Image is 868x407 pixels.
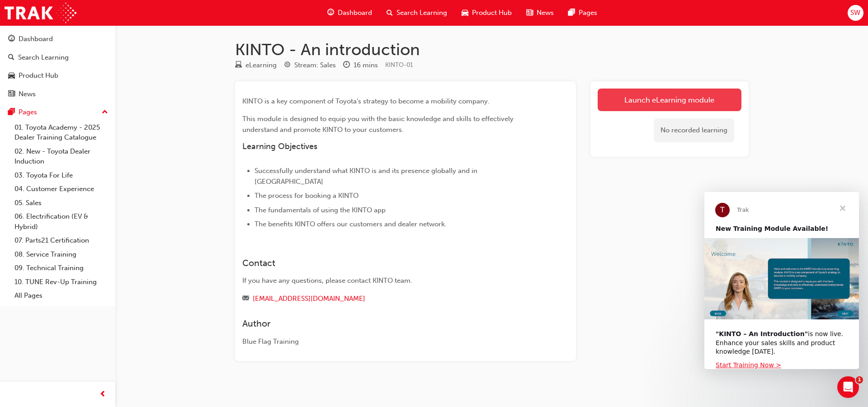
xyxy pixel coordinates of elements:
div: Blue Flag Training [242,337,536,347]
span: Successfully understand what KINTO is and its presence globally and in [GEOGRAPHIC_DATA] [255,167,479,186]
a: [EMAIL_ADDRESS][DOMAIN_NAME] [253,295,365,303]
span: Pages [579,8,597,18]
a: Launch eLearning module [598,89,741,111]
div: Pages [19,107,37,117]
span: Learning resource code [385,61,413,69]
span: The benefits KINTO offers our customers and dealer network. [255,220,447,228]
span: Search Learning [396,8,447,18]
button: Pages [4,104,112,121]
a: 06. Electrification (EV & Hybrid) [11,210,112,234]
span: clock-icon [343,61,350,70]
span: 1 [856,376,863,384]
span: search-icon [387,7,393,19]
span: search-icon [8,54,14,62]
span: news-icon [526,7,533,19]
img: Trak [5,3,76,23]
div: Search Learning [18,52,69,63]
a: news-iconNews [519,4,561,22]
div: 16 mins [354,60,378,70]
a: guage-iconDashboard [320,4,379,22]
h1: KINTO - An introduction [235,40,749,60]
div: Stream [284,60,336,71]
iframe: Intercom live chat message [704,192,859,369]
div: No recorded learning [654,118,734,142]
div: Product Hub [19,70,58,81]
span: news-icon [8,90,15,98]
span: prev-icon [99,389,106,400]
a: pages-iconPages [561,4,604,22]
a: 02. New - Toyota Dealer Induction [11,145,112,168]
span: learningResourceType_ELEARNING-icon [235,61,242,70]
div: If you have any questions, please contact KINTO team. [242,276,536,286]
div: Email [242,293,536,304]
span: email-icon [242,295,249,303]
div: eLearning [245,60,277,70]
span: SW [850,8,860,18]
a: News [4,86,112,103]
span: pages-icon [8,108,15,117]
span: Product Hub [472,8,512,18]
a: search-iconSearch Learning [379,4,454,22]
a: 05. Sales [11,196,112,210]
span: Dashboard [338,8,372,18]
span: up-icon [102,107,108,118]
span: car-icon [8,72,15,80]
a: Search Learning [4,49,112,66]
a: 10. TUNE Rev-Up Training [11,275,112,289]
span: The process for booking a KINTO [255,192,359,200]
div: News [19,89,36,99]
a: Dashboard [4,31,112,47]
a: 07. Parts21 Certification [11,234,112,248]
span: Learning Objectives [242,141,317,151]
div: Duration [343,60,378,71]
div: Stream: Sales [294,60,336,70]
h3: Author [242,318,536,329]
a: car-iconProduct Hub [454,4,519,22]
span: car-icon [462,7,468,19]
a: 08. Service Training [11,248,112,262]
div: Type [235,60,277,71]
a: 09. Technical Training [11,261,112,275]
a: All Pages [11,289,112,303]
a: Product Hub [4,67,112,84]
h3: Contact [242,258,536,268]
span: News [537,8,554,18]
a: 04. Customer Experience [11,182,112,196]
span: KINTO is a key component of Toyota’s strategy to become a mobility company. [242,97,490,105]
span: This module is designed to equip you with the basic knowledge and skills to effectively understan... [242,115,515,134]
a: 01. Toyota Academy - 2025 Dealer Training Catalogue [11,121,112,145]
div: Dashboard [19,34,53,44]
span: pages-icon [568,7,575,19]
span: The fundamentals of using the KINTO app [255,206,386,214]
span: target-icon [284,61,291,70]
button: DashboardSearch LearningProduct HubNews [4,29,112,104]
button: SW [848,5,863,21]
iframe: Intercom live chat [837,376,859,398]
span: guage-icon [8,35,15,43]
span: guage-icon [327,7,334,19]
a: 03. Toyota For Life [11,168,112,182]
